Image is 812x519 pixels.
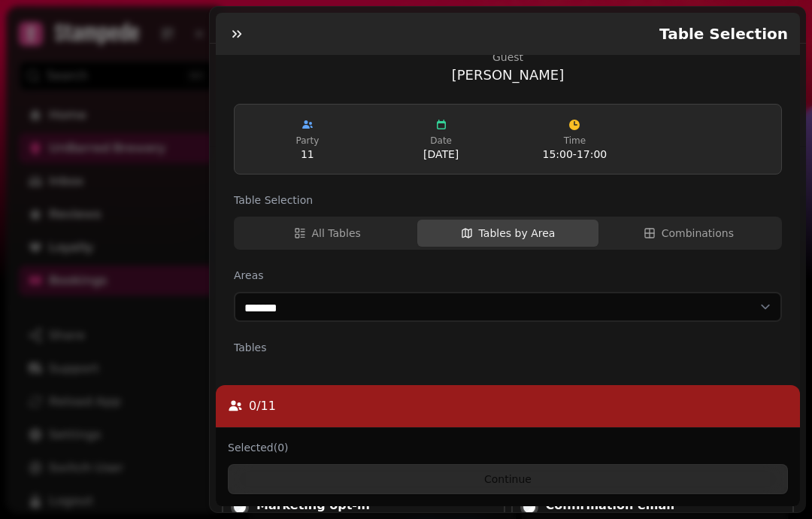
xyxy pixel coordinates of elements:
span: All Tables [312,226,361,241]
button: Continue [228,464,788,494]
button: Tables by Area [417,220,598,247]
button: Combinations [598,220,779,247]
label: Areas [234,268,782,283]
span: Tables by Area [479,226,556,241]
span: Continue [241,474,775,484]
p: 0 / 11 [249,397,276,415]
p: [DATE] [380,147,502,162]
p: Date [380,135,502,147]
label: Tables [234,340,782,355]
p: Party [247,135,368,147]
p: 11 [247,147,368,162]
button: All Tables [237,220,417,247]
p: Time [514,135,636,147]
label: Selected (0) [228,440,289,455]
span: Combinations [662,226,734,241]
label: Table Selection [234,193,782,208]
p: 15:00 - 17:00 [514,147,636,162]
